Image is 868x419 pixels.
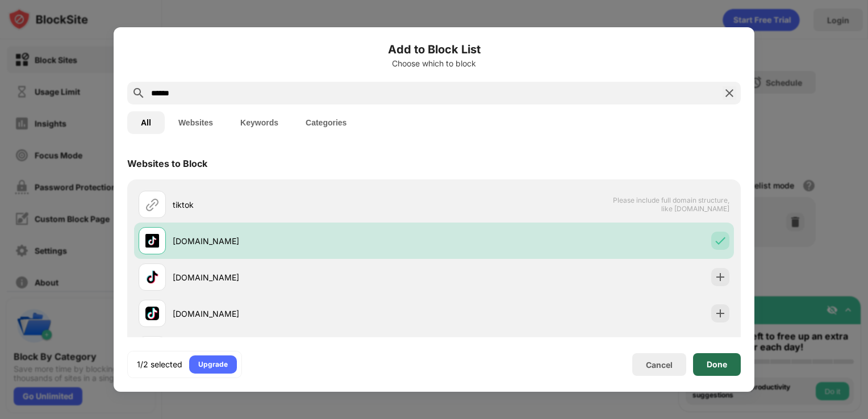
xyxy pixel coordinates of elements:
[145,198,159,211] img: url.svg
[132,86,145,100] img: search.svg
[173,271,434,283] div: [DOMAIN_NAME]
[145,270,159,284] img: favicons
[127,111,165,134] button: All
[165,111,227,134] button: Websites
[227,111,292,134] button: Keywords
[127,59,741,68] div: Choose which to block
[707,360,727,369] div: Done
[127,158,207,169] div: Websites to Block
[173,199,434,211] div: tiktok
[198,359,228,370] div: Upgrade
[723,86,736,100] img: search-close
[145,307,159,320] img: favicons
[612,196,729,213] span: Please include full domain structure, like [DOMAIN_NAME]
[646,360,673,370] div: Cancel
[173,308,434,320] div: [DOMAIN_NAME]
[127,41,741,58] h6: Add to Block List
[137,359,182,370] div: 1/2 selected
[292,111,360,134] button: Categories
[145,234,159,248] img: favicons
[173,235,434,247] div: [DOMAIN_NAME]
